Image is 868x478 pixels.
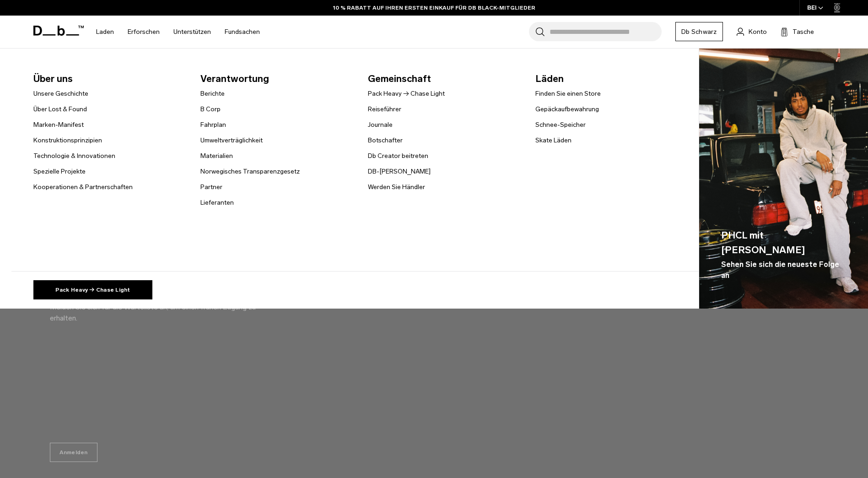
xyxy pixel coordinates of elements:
span: Über uns [33,71,186,86]
a: Db Creator beitreten [368,151,428,161]
a: Reiseführer [368,104,401,114]
a: Erforschen [128,16,160,48]
a: Pack Heavy → Chase Light [368,89,445,98]
a: Unterstützen [173,16,211,48]
a: Werden Sie Händler [368,182,425,192]
span: Läden [535,71,688,86]
a: Skate Läden [535,136,571,145]
a: Konto [737,26,767,37]
a: Spezielle Projekte [33,167,86,176]
a: Journale [368,120,393,130]
a: Lieferanten [200,198,234,207]
a: PHCL mit [PERSON_NAME] Sehen Sie sich die neueste Folge an Db [699,49,868,309]
a: B Corp [200,104,221,114]
a: Marken-Manifest [33,120,84,130]
a: Umweltverträglichkeit [200,136,263,145]
a: 10 % RABATT AUF IHREN ERSTEN EINKAUF FÜR DB BLACK-MITGLIEDER [333,4,535,12]
span: Verantwortung [200,71,353,86]
a: Fahrplan [200,120,226,130]
button: Tasche [781,26,814,37]
a: Unsere Geschichte [33,89,88,98]
font: BEI [807,5,817,11]
a: Gepäckaufbewahrung [535,104,599,114]
span: Tasche [793,27,814,37]
nav: Hauptnavigation [89,16,267,48]
a: Fundsachen [225,16,260,48]
a: Berichte [200,89,225,98]
span: PHCL mit [PERSON_NAME] [721,228,846,257]
a: Kooperationen & Partnerschaften [33,182,133,192]
span: Konto [749,27,767,37]
span: Sehen Sie sich die neueste Folge an [721,259,846,281]
a: Materialien [200,151,233,161]
a: Db Schwarz [675,22,723,41]
span: Gemeinschaft [368,71,521,86]
a: Laden [96,16,114,48]
a: Über Lost & Found [33,104,87,114]
a: Finden Sie einen Store [535,89,601,98]
img: Db [699,49,868,309]
a: Pack Heavy → Chase Light [33,280,152,299]
a: Botschafter [368,136,403,145]
a: DB-[PERSON_NAME] [368,167,431,176]
a: Norwegisches Transparenzgesetz [200,167,300,176]
a: Konstruktionsprinzipien [33,136,102,145]
a: Partner [200,182,222,192]
a: Schnee-Speicher [535,120,586,130]
a: Technologie & Innovationen [33,151,115,161]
